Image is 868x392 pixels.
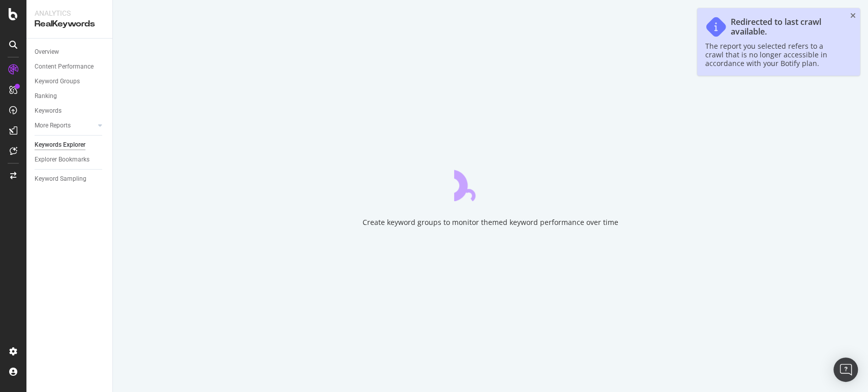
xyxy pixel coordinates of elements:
[850,12,856,19] div: close toast
[35,76,105,87] a: Keyword Groups
[35,120,95,131] a: More Reports
[35,47,105,57] a: Overview
[363,217,618,227] div: Create keyword groups to monitor themed keyword performance over time
[35,174,86,184] div: Keyword Sampling
[731,17,842,37] div: Redirected to last crawl available.
[35,140,105,150] a: Keywords Explorer
[35,106,62,116] div: Keywords
[35,154,89,165] div: Explorer Bookmarks
[35,8,104,18] div: Analytics
[35,61,105,72] a: Content Performance
[35,140,85,150] div: Keywords Explorer
[35,106,105,116] a: Keywords
[35,154,105,165] a: Explorer Bookmarks
[35,18,104,30] div: RealKeywords
[705,42,842,68] div: The report you selected refers to a crawl that is no longer accessible in accordance with your Bo...
[35,174,105,184] a: Keyword Sampling
[35,47,59,57] div: Overview
[35,91,105,102] a: Ranking
[833,357,858,382] div: Open Intercom Messenger
[454,165,527,201] div: animation
[35,120,71,131] div: More Reports
[35,76,80,87] div: Keyword Groups
[35,61,94,72] div: Content Performance
[35,91,57,102] div: Ranking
